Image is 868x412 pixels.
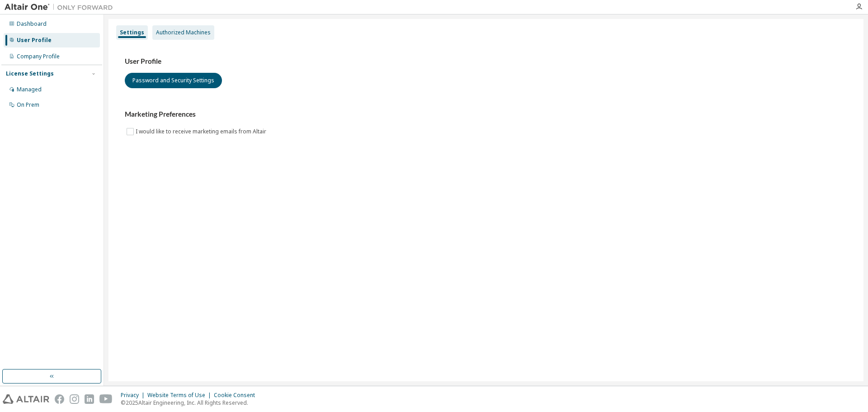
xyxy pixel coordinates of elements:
div: Authorized Machines [156,29,211,36]
h3: User Profile [125,57,847,66]
img: youtube.svg [99,394,113,404]
p: © 2025 Altair Engineering, Inc. All Rights Reserved. [121,399,260,407]
button: Password and Security Settings [125,73,222,88]
img: Altair One [5,3,118,12]
div: Privacy [121,392,147,399]
label: I would like to receive marketing emails from Altair [136,126,268,137]
img: facebook.svg [55,394,64,404]
h3: Marketing Preferences [125,110,847,119]
div: Cookie Consent [214,392,260,399]
img: linkedin.svg [85,394,94,404]
img: altair_logo.svg [3,394,49,404]
div: License Settings [6,70,54,77]
div: Settings [120,29,144,36]
div: On Prem [17,101,39,109]
div: Managed [17,86,42,93]
div: Website Terms of Use [147,392,214,399]
div: User Profile [17,37,52,44]
div: Dashboard [17,20,47,28]
img: instagram.svg [70,394,79,404]
div: Company Profile [17,53,60,60]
